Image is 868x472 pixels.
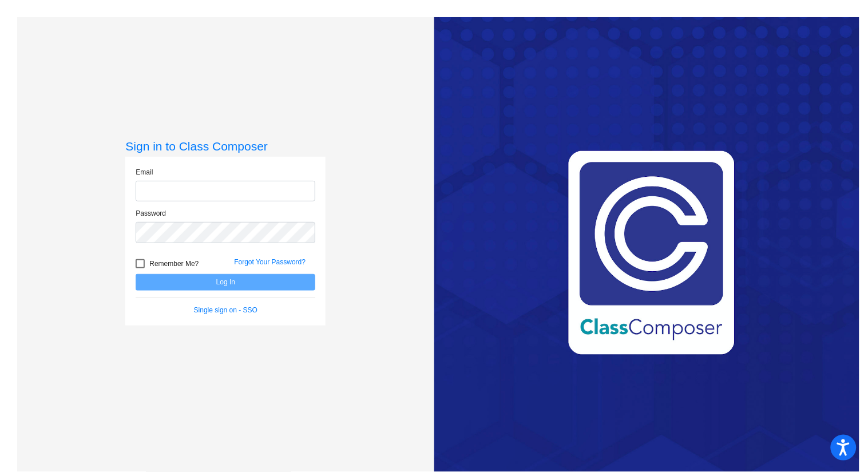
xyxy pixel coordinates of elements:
h3: Sign in to Class Composer [125,139,326,153]
a: Single sign on - SSO [194,306,257,314]
label: Email [136,167,153,177]
button: Log In [136,274,315,291]
span: Remember Me? [149,257,199,271]
a: Forgot Your Password? [234,258,306,266]
label: Password [136,208,166,219]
